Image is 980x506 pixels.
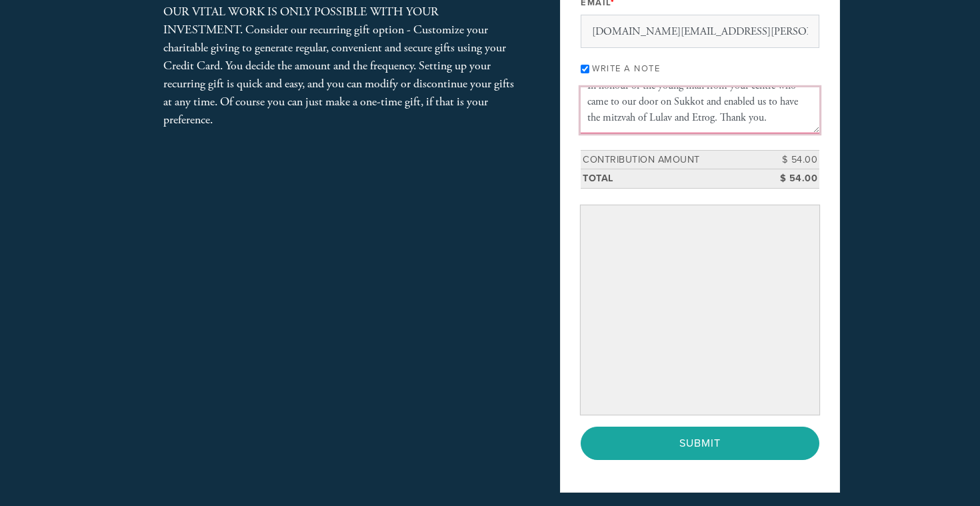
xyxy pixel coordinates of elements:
td: $ 54.00 [759,150,819,169]
input: Submit [581,427,819,460]
td: $ 54.00 [759,169,819,189]
td: Total [581,169,759,189]
label: Write a note [592,63,660,74]
div: OUR VITAL WORK IS ONLY POSSIBLE WITH YOUR INVESTMENT. Consider our recurring gift option - Custom... [163,3,517,129]
iframe: Secure payment input frame [583,208,817,412]
td: Contribution Amount [581,150,759,169]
